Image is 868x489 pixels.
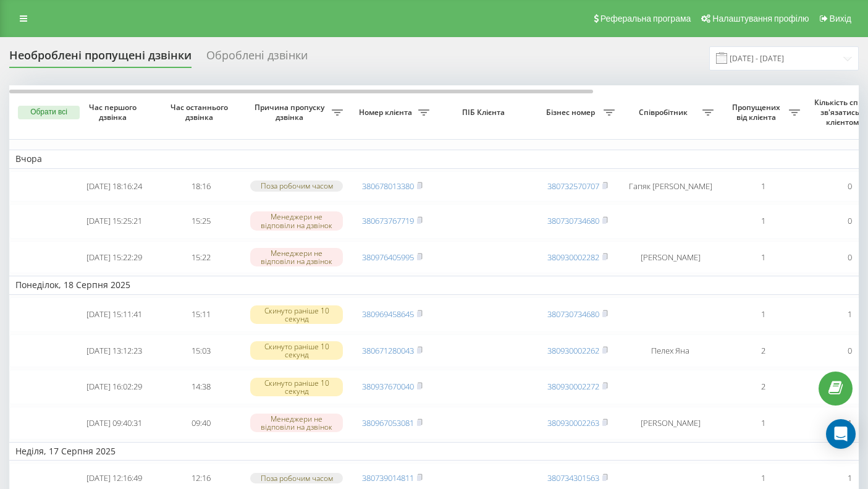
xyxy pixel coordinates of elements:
[206,49,308,68] div: Оброблені дзвінки
[250,211,343,230] div: Менеджери не відповіли на дзвінок
[250,181,343,191] div: Поза робочим часом
[158,297,244,332] td: 15:11
[547,252,599,263] a: 380930002282
[541,108,604,117] span: Бізнес номер
[621,334,720,367] td: Пелех Яна
[826,419,856,449] div: Open Intercom Messenger
[621,171,720,202] td: Гапяк [PERSON_NAME]
[547,472,599,483] a: 380734301563
[250,414,343,432] div: Менеджери не відповіли на дзвінок
[446,108,524,117] span: ПІБ Клієнта
[250,305,343,324] div: Скинуто раніше 10 секунд
[712,14,809,23] span: Налаштування профілю
[71,334,158,367] td: [DATE] 13:12:23
[158,171,244,202] td: 18:16
[720,297,806,332] td: 1
[71,204,158,239] td: [DATE] 15:25:21
[158,334,244,367] td: 15:03
[362,381,414,392] a: 380937670040
[627,108,702,117] span: Співробітник
[362,181,414,192] a: 380678013380
[167,103,234,122] span: Час останнього дзвінка
[158,241,244,274] td: 15:22
[250,248,343,266] div: Менеджери не відповіли на дзвінок
[250,103,332,122] span: Причина пропуску дзвінка
[830,14,851,23] span: Вихід
[720,171,806,202] td: 1
[158,204,244,239] td: 15:25
[81,103,148,122] span: Час першого дзвінка
[362,345,414,356] a: 380671280043
[621,407,720,440] td: [PERSON_NAME]
[547,381,599,392] a: 380930002272
[720,241,806,274] td: 1
[547,308,599,320] a: 380730734680
[158,370,244,404] td: 14:38
[547,215,599,226] a: 380730734680
[720,370,806,404] td: 2
[547,181,599,192] a: 380732570707
[720,204,806,239] td: 1
[158,407,244,440] td: 09:40
[547,345,599,356] a: 380930002262
[362,417,414,428] a: 380967053081
[600,14,691,23] span: Реферальна програма
[71,171,158,202] td: [DATE] 18:16:24
[71,241,158,274] td: [DATE] 15:22:29
[18,106,80,119] button: Обрати всі
[71,297,158,332] td: [DATE] 15:11:41
[250,378,343,396] div: Скинуто раніше 10 секунд
[621,241,720,274] td: [PERSON_NAME]
[362,308,414,320] a: 380969458645
[250,473,343,483] div: Поза робочим часом
[355,108,418,117] span: Номер клієнта
[720,334,806,367] td: 2
[71,407,158,440] td: [DATE] 09:40:31
[9,49,192,68] div: Необроблені пропущені дзвінки
[362,472,414,483] a: 380739014811
[547,417,599,428] a: 380930002263
[726,103,789,122] span: Пропущених від клієнта
[362,215,414,226] a: 380673767719
[720,407,806,440] td: 1
[71,370,158,404] td: [DATE] 16:02:29
[362,252,414,263] a: 380976405995
[250,341,343,360] div: Скинуто раніше 10 секунд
